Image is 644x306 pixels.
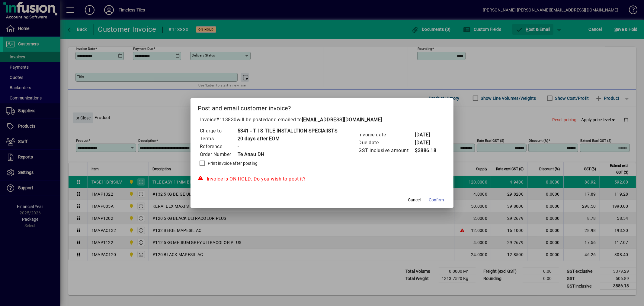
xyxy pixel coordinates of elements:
p: Invoice will be posted . [198,116,447,123]
span: Cancel [408,197,421,203]
td: $3886.18 [415,147,439,155]
h2: Post and email customer invoice? [191,98,454,116]
td: Charge to [200,127,237,135]
td: Invoice date [358,131,415,139]
td: Te Anau DH [237,151,338,158]
td: 20 days after EOM [237,135,338,143]
td: Terms [200,135,237,143]
td: Due date [358,139,415,147]
td: [DATE] [415,131,439,139]
div: Invoice is ON HOLD. Do you wish to post it? [198,175,447,183]
span: #113830 [216,117,237,122]
button: Confirm [426,194,446,205]
td: GST inclusive amount [358,147,415,155]
td: - [237,143,338,151]
b: [EMAIL_ADDRESS][DOMAIN_NAME] [302,117,382,122]
td: Reference [200,143,237,151]
span: Confirm [429,197,444,203]
button: Cancel [405,194,424,205]
td: Order Number [200,151,237,158]
span: and emailed to [268,117,382,122]
td: [DATE] [415,139,439,147]
label: Print invoice after posting [207,160,258,166]
td: 5341 - T I S TILE INSTALLTION SPECIAlISTS [237,127,338,135]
